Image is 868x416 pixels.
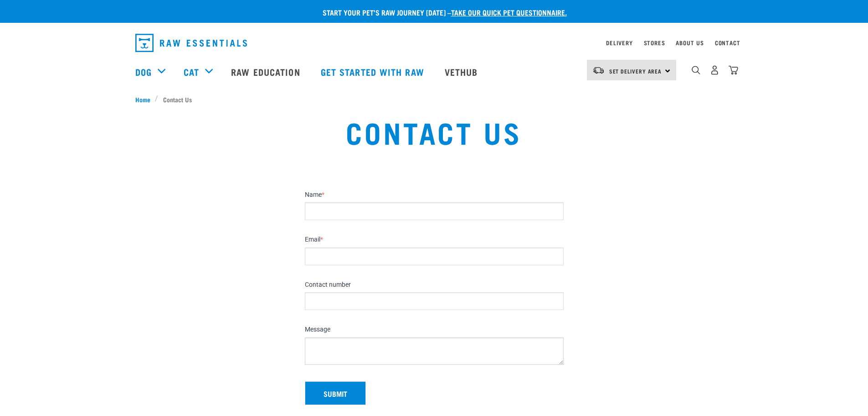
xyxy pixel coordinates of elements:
[135,95,733,104] nav: breadcrumbs
[222,53,311,90] a: Raw Education
[451,10,567,14] a: take our quick pet questionnaire.
[305,326,564,334] label: Message
[609,69,662,73] span: Set Delivery Area
[715,41,740,44] a: Contact
[128,30,740,56] nav: dropdown navigation
[710,65,719,75] img: user.png
[305,236,564,244] label: Email
[692,66,700,74] img: home-icon-1@2x.png
[305,191,564,199] label: Name
[135,95,150,104] span: Home
[676,41,704,44] a: About Us
[135,34,247,52] img: Raw Essentials Logo
[606,41,632,44] a: Delivery
[644,41,665,44] a: Stores
[436,53,489,90] a: Vethub
[135,95,155,104] a: Home
[312,53,436,90] a: Get started with Raw
[305,281,564,289] label: Contact number
[305,381,366,405] button: Submit
[184,65,199,79] a: Cat
[592,66,605,74] img: van-moving.png
[729,65,738,75] img: home-icon@2x.png
[135,65,152,79] a: Dog
[161,115,707,148] h1: Contact Us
